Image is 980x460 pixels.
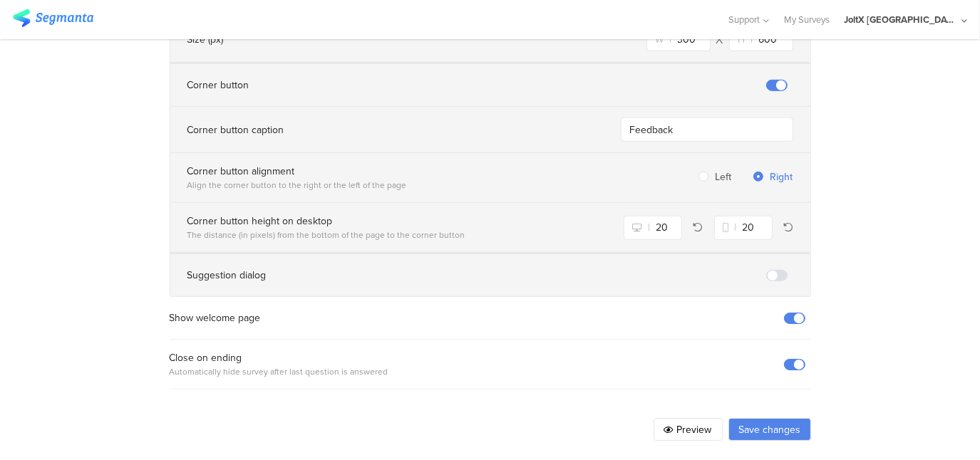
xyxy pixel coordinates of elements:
img: segmanta logo [13,9,93,27]
div: X [716,31,723,48]
div: The distance (in pixels) from the bottom of the page to the corner button [187,229,465,241]
button: Save changes [728,418,811,441]
div: Corner button height on desktop [187,214,465,229]
span: | [670,32,672,47]
span: | [751,32,753,47]
span: W [656,32,672,47]
span: | [649,220,651,235]
span: Right [763,169,793,184]
div: Align the corner button to the right or the left of the page [187,179,407,192]
div: Suggestion dialog [187,268,267,283]
div: Corner button [187,78,249,93]
div: Corner button alignment [187,164,407,179]
div: Close on ending [170,350,388,365]
div: JoltX [GEOGRAPHIC_DATA] [844,13,958,26]
div: Show welcome page [170,310,261,325]
span: Support [729,13,760,26]
span: H [738,32,753,47]
span: Left [708,169,732,184]
div: Size (px) [187,32,224,47]
div: Automatically hide survey after last question is answered [170,365,388,378]
span: | [735,220,737,235]
div: Corner button caption [187,122,284,137]
button: Preview [654,418,723,441]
